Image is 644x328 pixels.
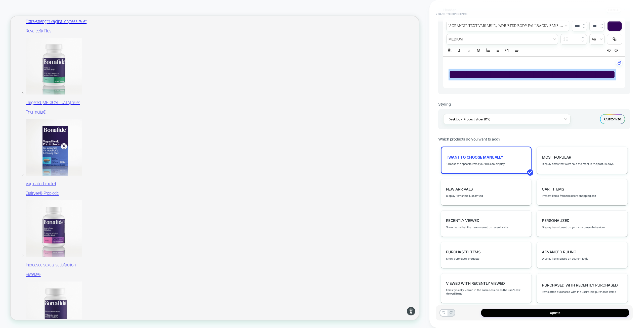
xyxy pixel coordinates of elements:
img: edit with ai [618,61,621,65]
span: transform [590,34,604,44]
span: Display items that just arrived [446,194,483,198]
button: Italic [456,47,463,53]
span: Show purchased products [446,257,479,260]
button: Bullet list [494,47,501,53]
img: up [582,37,584,39]
span: Items typically viewed in the same session as the user's last viewed items [446,288,527,295]
span: Cart Items [542,187,564,192]
span: Recently Viewed [446,218,479,223]
span: font [447,21,569,31]
img: up [600,23,603,25]
span: Display items that were sold the most in the past 30 days [542,162,614,166]
p: Targeted [MEDICAL_DATA] relief [20,112,545,119]
span: New Arrivals [446,187,473,192]
span: Which products do you want to add? [438,137,500,142]
span: Display items based on custom logic [542,257,588,260]
img: Clairvee Probiotic [20,137,96,213]
span: Most Popular [542,155,571,160]
button: Underline [465,47,472,53]
button: Strike [475,47,482,53]
span: Purchased with Recently Purchased [542,283,618,288]
img: down [582,40,584,42]
span: Show items that the users viewed on recent visits [446,225,508,229]
button: Update [481,309,629,317]
p: Vaginal odor relief [20,220,545,227]
button: < Back to experience [433,10,470,18]
a: Thermella Targeted [MEDICAL_DATA] relief Thermella® [20,29,545,132]
img: up [583,23,585,25]
p: Clairvee® Probiotic [20,233,545,240]
img: down [583,27,585,29]
span: Present items from the users shopping cart [542,194,596,198]
button: Right to Left [504,47,511,53]
span: Align [513,47,520,53]
p: Revaree® Plus [20,16,545,24]
div: Styling [438,102,630,107]
p: Thermella® [20,125,545,132]
img: Thermella [20,29,96,105]
span: Viewed with Recently Viewed [446,281,505,286]
span: fontWeight [447,34,558,44]
a: Clairvee Probiotic Vaginal odor relief Clairvee® Probiotic [20,137,545,240]
span: I want to choose manually [447,155,503,160]
img: line height [563,37,568,41]
span: Advanced Ruling [542,250,576,254]
span: personalized [542,218,569,223]
button: Ordered list [485,47,492,53]
img: down [600,27,603,29]
span: - [623,7,625,12]
img: Ristela [20,246,96,321]
span: Header [443,8,456,12]
span: Display items based on your customers behaviour [542,225,605,229]
span: Items often purchased with the user's last purchased items [542,290,616,294]
p: Extra-strength vaginal dryness relief [20,4,545,11]
span: Choose the specific items you'd like to display [447,162,505,166]
span: Purchased Items [446,250,481,254]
